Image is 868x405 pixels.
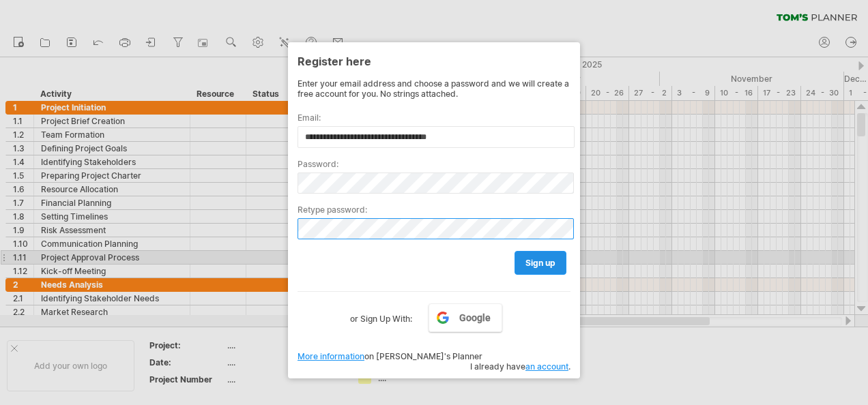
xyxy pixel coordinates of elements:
label: Retype password: [298,205,570,215]
label: Email: [298,112,570,123]
a: Google [429,303,502,332]
span: on [PERSON_NAME]'s Planner [298,351,482,361]
a: More information [298,351,364,361]
label: or Sign Up With: [350,303,412,327]
span: I already have . [470,361,570,372]
a: sign up [515,251,566,275]
div: Enter your email address and choose a password and we will create a free account for you. No stri... [298,78,570,99]
span: Google [459,312,491,323]
label: Password: [298,159,570,169]
span: sign up [525,258,555,268]
div: Register here [298,48,570,73]
a: an account [525,361,568,372]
